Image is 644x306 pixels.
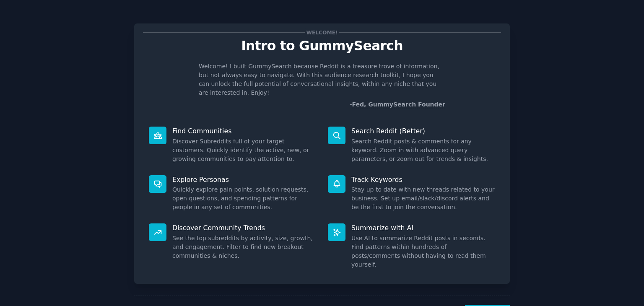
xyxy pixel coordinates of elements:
[199,62,445,97] p: Welcome! I built GummySearch because Reddit is a treasure trove of information, but not always ea...
[172,234,316,260] dd: See the top subreddits by activity, size, growth, and engagement. Filter to find new breakout com...
[351,185,495,212] dd: Stay up to date with new threads related to your business. Set up email/slack/discord alerts and ...
[351,137,495,163] dd: Search Reddit posts & comments for any keyword. Zoom in with advanced query parameters, or zoom o...
[172,223,316,232] p: Discover Community Trends
[172,175,316,184] p: Explore Personas
[172,185,316,212] dd: Quickly explore pain points, solution requests, open questions, and spending patterns for people ...
[351,223,495,232] p: Summarize with AI
[172,137,316,163] dd: Discover Subreddits full of your target customers. Quickly identify the active, new, or growing c...
[352,101,445,108] a: Fed, GummySearch Founder
[172,127,316,135] p: Find Communities
[351,234,495,269] dd: Use AI to summarize Reddit posts in seconds. Find patterns within hundreds of posts/comments with...
[350,100,445,109] div: -
[305,28,339,37] span: Welcome!
[351,127,495,135] p: Search Reddit (Better)
[143,39,501,53] p: Intro to GummySearch
[351,175,495,184] p: Track Keywords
